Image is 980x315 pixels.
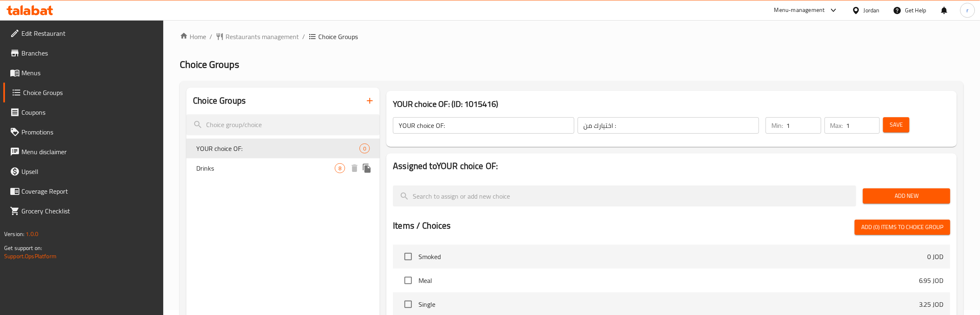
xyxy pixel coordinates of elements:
button: Save [883,117,909,132]
div: Choices [335,163,345,173]
h2: Choice Groups [193,95,246,107]
span: Choice Groups [23,88,157,97]
p: 6.95 JOD [919,276,944,285]
h3: YOUR choice OF: (ID: 1015416) [393,97,950,111]
input: search [393,185,856,206]
span: Upsell [21,167,157,176]
span: Add New [870,191,944,201]
p: Max: [830,120,843,130]
span: 0 [360,145,369,153]
button: Add (0) items to choice group [855,220,950,235]
span: 1.0.0 [26,229,38,239]
button: Add New [863,188,950,204]
span: Meal [418,276,919,285]
h2: Assigned to YOUR choice OF: [393,160,950,172]
span: Menu disclaimer [21,147,157,157]
button: delete [348,162,361,174]
a: Menus [3,63,164,83]
a: Edit Restaurant [3,23,164,43]
span: Smoked [418,252,928,262]
span: Add (0) items to choice group [861,222,944,232]
span: Promotions [21,127,157,137]
span: Version: [4,229,24,239]
li: / [302,32,305,42]
span: Save [890,120,903,130]
div: Jordan [864,6,880,15]
a: Grocery Checklist [3,201,164,221]
div: Menu-management [774,5,825,15]
a: Coupons [3,102,164,122]
p: 0 JOD [928,252,944,262]
span: Restaurants management [226,32,299,42]
button: duplicate [361,162,373,174]
span: Drinks [196,163,335,173]
li: / [209,32,212,42]
nav: breadcrumb [180,32,964,42]
span: Grocery Checklist [21,206,157,216]
h2: Items / Choices [393,220,451,232]
input: search [186,114,380,135]
span: Single [418,299,919,309]
span: Get support on: [4,243,42,253]
a: Home [180,32,206,42]
a: Coverage Report [3,181,164,201]
span: YOUR choice OF: [196,144,360,153]
span: Choice Groups [318,32,358,42]
span: Coupons [21,107,157,117]
a: Branches [3,43,164,63]
span: Coverage Report [21,186,157,196]
div: YOUR choice OF:0 [186,139,380,158]
span: 8 [335,164,345,172]
span: Menus [21,68,157,78]
div: Choices [360,144,370,153]
span: Choice Groups [180,55,239,74]
span: r [966,6,968,15]
p: 3.25 JOD [919,299,944,309]
a: Promotions [3,122,164,142]
a: Restaurants management [216,32,299,42]
span: Branches [21,48,157,58]
span: Edit Restaurant [21,28,157,38]
a: Support.OpsPlatform [4,251,56,262]
a: Menu disclaimer [3,142,164,162]
span: Select choice [400,296,417,313]
a: Choice Groups [3,83,164,102]
div: Drinks8deleteduplicate [186,158,380,178]
a: Upsell [3,162,164,181]
p: Min: [771,120,783,130]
